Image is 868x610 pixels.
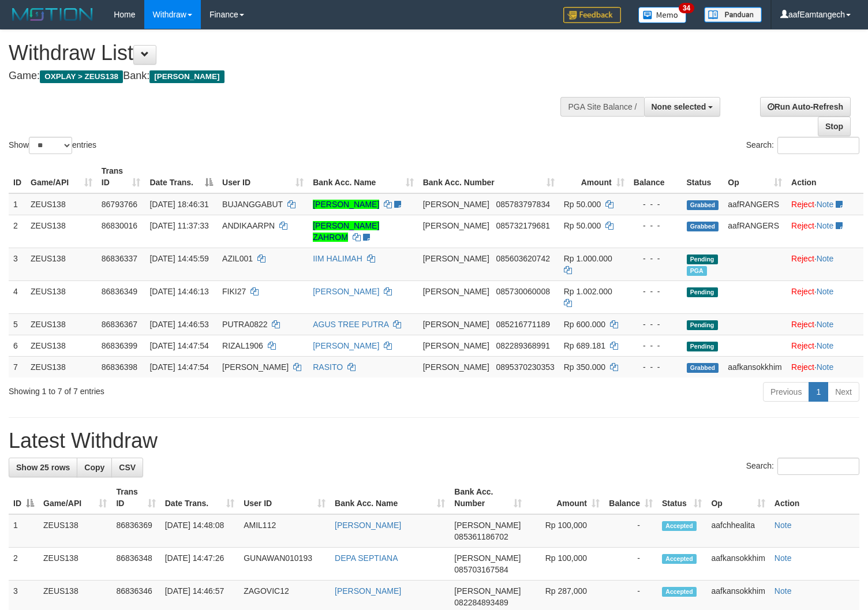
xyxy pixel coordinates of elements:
[787,215,863,248] td: ·
[423,254,489,263] span: [PERSON_NAME]
[313,200,379,209] a: [PERSON_NAME]
[496,200,550,209] span: Copy 085783797834 to clipboard
[149,362,208,372] span: [DATE] 14:47:54
[149,254,208,263] span: [DATE] 14:45:59
[111,481,160,514] th: Trans ID: activate to sort column ascending
[787,280,863,313] td: ·
[454,553,521,563] span: [PERSON_NAME]
[687,200,719,210] span: Grabbed
[828,382,859,402] a: Next
[239,481,330,514] th: User ID: activate to sort column ascending
[335,521,401,530] a: [PERSON_NAME]
[817,200,834,209] a: Note
[9,335,26,356] td: 6
[29,137,72,154] select: Showentries
[706,481,769,514] th: Op: activate to sort column ascending
[604,548,657,581] td: -
[564,254,612,263] span: Rp 1.000.000
[111,548,160,581] td: 86836348
[9,160,26,193] th: ID
[9,514,39,548] td: 1
[496,341,550,350] span: Copy 082289368991 to clipboard
[313,362,343,372] a: RASITO
[330,481,450,514] th: Bank Acc. Name: activate to sort column ascending
[564,287,612,296] span: Rp 1.002.000
[160,514,239,548] td: [DATE] 14:48:08
[335,586,401,596] a: [PERSON_NAME]
[149,200,208,209] span: [DATE] 18:46:31
[634,340,678,351] div: - - -
[604,514,657,548] td: -
[787,356,863,377] td: ·
[218,160,308,193] th: User ID: activate to sort column ascending
[26,193,97,215] td: ZEUS138
[423,221,489,230] span: [PERSON_NAME]
[564,320,605,329] span: Rp 600.000
[26,160,97,193] th: Game/API: activate to sort column ascending
[817,341,834,350] a: Note
[9,429,859,452] h1: Latest Withdraw
[760,97,851,117] a: Run Auto-Refresh
[39,548,111,581] td: ZEUS138
[102,200,137,209] span: 86793766
[687,320,718,330] span: Pending
[526,481,604,514] th: Amount: activate to sort column ascending
[775,586,792,596] a: Note
[26,313,97,335] td: ZEUS138
[222,254,253,263] span: AZIL001
[423,287,489,296] span: [PERSON_NAME]
[777,137,859,154] input: Search:
[450,481,526,514] th: Bank Acc. Number: activate to sort column ascending
[160,481,239,514] th: Date Trans.: activate to sort column ascending
[102,341,137,350] span: 86836399
[791,221,814,230] a: Reject
[526,514,604,548] td: Rp 100,000
[564,341,605,350] span: Rp 689.181
[77,458,112,477] a: Copy
[817,362,834,372] a: Note
[9,42,567,65] h1: Withdraw List
[564,221,601,230] span: Rp 50.000
[454,565,508,574] span: Copy 085703167584 to clipboard
[563,7,621,23] img: Feedback.jpg
[9,481,39,514] th: ID: activate to sort column descending
[102,254,137,263] span: 86836337
[454,598,508,607] span: Copy 082284893489 to clipboard
[564,362,605,372] span: Rp 350.000
[111,514,160,548] td: 86836369
[817,287,834,296] a: Note
[418,160,559,193] th: Bank Acc. Number: activate to sort column ascending
[662,521,697,531] span: Accepted
[9,215,26,248] td: 2
[423,200,489,209] span: [PERSON_NAME]
[787,335,863,356] td: ·
[817,320,834,329] a: Note
[454,586,521,596] span: [PERSON_NAME]
[723,193,787,215] td: aafRANGERS
[313,221,379,242] a: [PERSON_NAME] ZAHROM
[818,117,851,136] a: Stop
[706,548,769,581] td: aafkansokkhim
[222,200,283,209] span: BUJANGGABUT
[9,381,353,397] div: Showing 1 to 7 of 7 entries
[222,221,275,230] span: ANDIKAARPN
[634,286,678,297] div: - - -
[119,463,136,472] span: CSV
[791,341,814,350] a: Reject
[149,287,208,296] span: [DATE] 14:46:13
[313,254,362,263] a: IIM HALIMAH
[111,458,143,477] a: CSV
[746,458,859,475] label: Search:
[787,313,863,335] td: ·
[9,193,26,215] td: 1
[308,160,418,193] th: Bank Acc. Name: activate to sort column ascending
[704,7,762,23] img: panduan.png
[423,341,489,350] span: [PERSON_NAME]
[149,341,208,350] span: [DATE] 14:47:54
[9,137,96,154] label: Show entries
[26,248,97,280] td: ZEUS138
[763,382,809,402] a: Previous
[777,458,859,475] input: Search:
[9,280,26,313] td: 4
[604,481,657,514] th: Balance: activate to sort column ascending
